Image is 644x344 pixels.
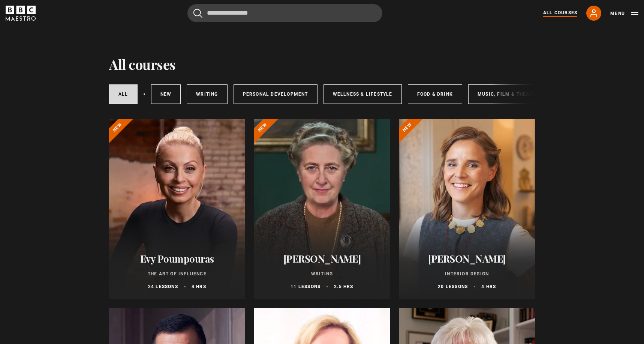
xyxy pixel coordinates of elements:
[109,119,245,299] a: Evy Poumpouras The Art of Influence 24 lessons 4 hrs New
[151,84,181,104] a: New
[148,283,178,290] p: 24 lessons
[399,119,535,299] a: [PERSON_NAME] Interior Design 20 lessons 4 hrs New
[291,283,321,290] p: 11 lessons
[109,84,138,104] a: All
[468,84,548,104] a: Music, Film & Theatre
[193,9,202,18] button: Submit the search query
[481,283,496,290] p: 4 hrs
[408,253,526,264] h2: [PERSON_NAME]
[334,283,353,290] p: 2.5 hrs
[263,270,381,277] p: Writing
[408,270,526,277] p: Interior Design
[438,283,468,290] p: 20 lessons
[6,6,36,21] svg: BBC Maestro
[109,56,176,72] h1: All courses
[118,253,236,264] h2: Evy Poumpouras
[610,10,638,17] button: Toggle navigation
[234,84,318,104] a: Personal Development
[408,84,462,104] a: Food & Drink
[118,270,236,277] p: The Art of Influence
[192,283,206,290] p: 4 hrs
[543,9,577,17] a: All Courses
[187,84,227,104] a: Writing
[323,84,402,104] a: Wellness & Lifestyle
[254,119,390,299] a: [PERSON_NAME] Writing 11 lessons 2.5 hrs New
[263,253,381,264] h2: [PERSON_NAME]
[187,4,382,22] input: Search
